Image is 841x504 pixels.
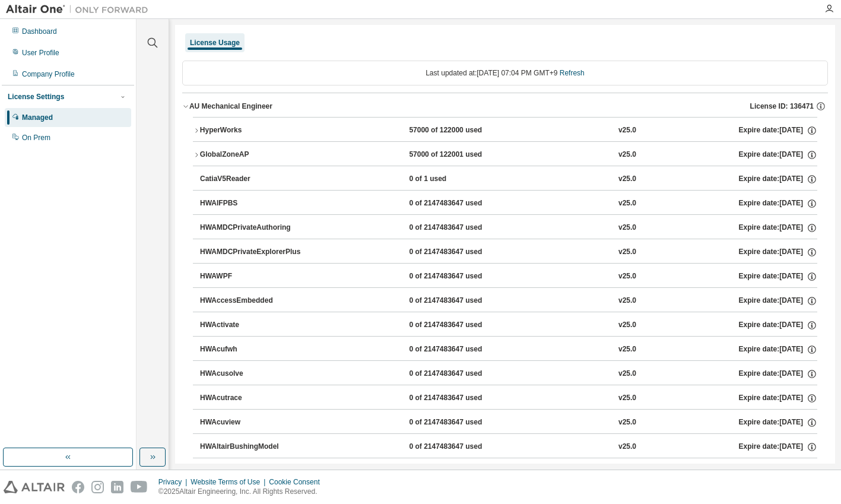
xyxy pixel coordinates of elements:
[200,361,817,387] button: HWAcusolve0 of 2147483647 usedv25.0Expire date:[DATE]
[738,417,817,428] div: Expire date: [DATE]
[4,481,65,493] img: altair_logo.svg
[560,69,585,77] a: Refresh
[618,296,636,306] div: v25.0
[409,174,516,185] div: 0 of 1 used
[200,198,307,209] div: HWAIFPBS
[409,247,516,258] div: 0 of 2147483647 used
[618,442,636,452] div: v25.0
[409,296,516,306] div: 0 of 2147483647 used
[738,174,817,185] div: Expire date: [DATE]
[618,198,636,209] div: v25.0
[200,385,817,411] button: HWAcutrace0 of 2147483647 usedv25.0Expire date:[DATE]
[750,102,814,111] span: License ID: 136471
[269,477,326,487] div: Cookie Consent
[200,393,307,404] div: HWAcutrace
[8,92,64,102] div: License Settings
[200,125,307,136] div: HyperWorks
[200,434,817,460] button: HWAltairBushingModel0 of 2147483647 usedv25.0Expire date:[DATE]
[193,118,817,144] button: HyperWorks57000 of 122000 usedv25.0Expire date:[DATE]
[6,4,154,15] img: Altair One
[738,247,817,258] div: Expire date: [DATE]
[618,247,636,258] div: v25.0
[200,320,307,331] div: HWActivate
[618,174,636,185] div: v25.0
[200,239,817,265] button: HWAMDCPrivateExplorerPlus0 of 2147483647 usedv25.0Expire date:[DATE]
[618,393,636,404] div: v25.0
[738,369,817,379] div: Expire date: [DATE]
[200,264,817,290] button: HWAWPF0 of 2147483647 usedv25.0Expire date:[DATE]
[22,69,75,79] div: Company Profile
[200,344,307,355] div: HWAcufwh
[200,191,817,217] button: HWAIFPBS0 of 2147483647 usedv25.0Expire date:[DATE]
[72,481,84,493] img: facebook.svg
[200,442,307,452] div: HWAltairBushingModel
[200,458,817,484] button: HWAltairCopilotHyperWorks0 of 2147483647 usedv25.0Expire date:[DATE]
[182,61,828,85] div: Last updated at: [DATE] 07:04 PM GMT+9
[409,417,516,428] div: 0 of 2147483647 used
[182,93,828,119] button: AU Mechanical EngineerLicense ID: 136471
[738,150,817,160] div: Expire date: [DATE]
[22,113,53,122] div: Managed
[158,477,191,487] div: Privacy
[618,417,636,428] div: v25.0
[618,150,636,160] div: v25.0
[738,271,817,282] div: Expire date: [DATE]
[409,198,516,209] div: 0 of 2147483647 used
[200,247,307,258] div: HWAMDCPrivateExplorerPlus
[409,320,516,331] div: 0 of 2147483647 used
[131,481,148,493] img: youtube.svg
[200,312,817,338] button: HWActivate0 of 2147483647 usedv25.0Expire date:[DATE]
[91,481,104,493] img: instagram.svg
[200,410,817,436] button: HWAcuview0 of 2147483647 usedv25.0Expire date:[DATE]
[193,142,817,168] button: GlobalZoneAP57000 of 122001 usedv25.0Expire date:[DATE]
[22,48,59,58] div: User Profile
[409,369,516,379] div: 0 of 2147483647 used
[111,481,123,493] img: linkedin.svg
[409,271,516,282] div: 0 of 2147483647 used
[200,174,307,185] div: CatiaV5Reader
[618,125,636,136] div: v25.0
[738,393,817,404] div: Expire date: [DATE]
[200,296,307,306] div: HWAccessEmbedded
[409,223,516,233] div: 0 of 2147483647 used
[618,271,636,282] div: v25.0
[190,38,240,47] div: License Usage
[738,344,817,355] div: Expire date: [DATE]
[618,320,636,331] div: v25.0
[618,223,636,233] div: v25.0
[738,296,817,306] div: Expire date: [DATE]
[618,369,636,379] div: v25.0
[200,337,817,363] button: HWAcufwh0 of 2147483647 usedv25.0Expire date:[DATE]
[738,125,817,136] div: Expire date: [DATE]
[200,223,307,233] div: HWAMDCPrivateAuthoring
[200,288,817,314] button: HWAccessEmbedded0 of 2147483647 usedv25.0Expire date:[DATE]
[738,198,817,209] div: Expire date: [DATE]
[409,393,516,404] div: 0 of 2147483647 used
[189,102,272,111] div: AU Mechanical Engineer
[200,369,307,379] div: HWAcusolve
[738,320,817,331] div: Expire date: [DATE]
[409,125,516,136] div: 57000 of 122000 used
[738,223,817,233] div: Expire date: [DATE]
[200,150,307,160] div: GlobalZoneAP
[22,27,57,36] div: Dashboard
[158,487,327,497] p: © 2025 Altair Engineering, Inc. All Rights Reserved.
[618,344,636,355] div: v25.0
[409,344,516,355] div: 0 of 2147483647 used
[191,477,269,487] div: Website Terms of Use
[200,215,817,241] button: HWAMDCPrivateAuthoring0 of 2147483647 usedv25.0Expire date:[DATE]
[22,133,50,142] div: On Prem
[200,417,307,428] div: HWAcuview
[409,442,516,452] div: 0 of 2147483647 used
[200,166,817,192] button: CatiaV5Reader0 of 1 usedv25.0Expire date:[DATE]
[738,442,817,452] div: Expire date: [DATE]
[409,150,516,160] div: 57000 of 122001 used
[200,271,307,282] div: HWAWPF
